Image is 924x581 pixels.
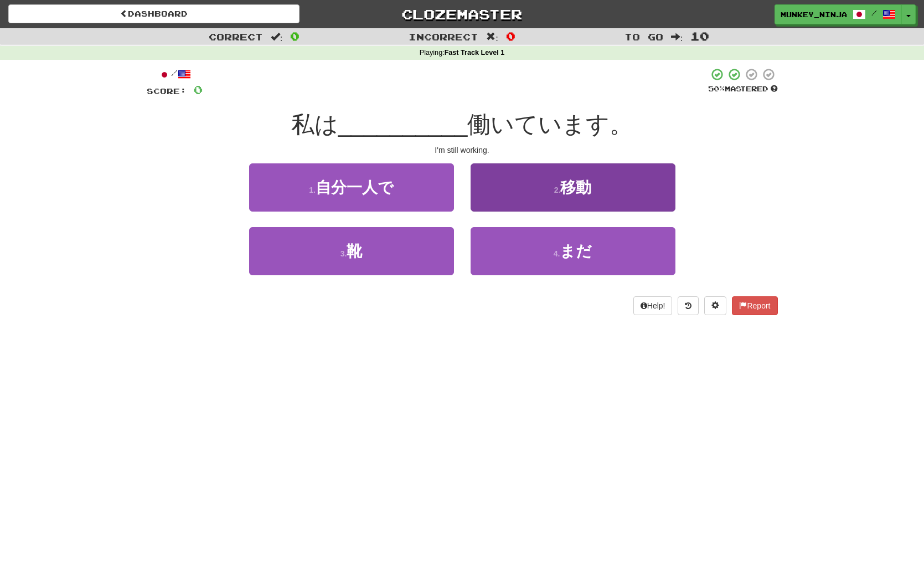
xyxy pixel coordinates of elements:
[147,68,203,81] div: /
[209,31,263,42] span: Correct
[871,9,877,17] span: /
[708,84,778,94] div: Mastered
[554,186,561,194] small: 2 .
[732,296,777,315] button: Report
[486,32,498,42] span: :
[249,163,454,212] button: 1.自分一人で
[347,243,362,260] span: 靴
[781,9,847,19] span: munkey_ninja
[560,243,592,260] span: まだ
[678,296,699,315] button: Round history (alt+y)
[147,86,187,96] span: Score:
[290,29,300,43] span: 0
[554,249,560,258] small: 4 .
[409,31,478,42] span: Incorrect
[506,29,515,43] span: 0
[316,179,394,196] span: 自分一人で
[445,49,505,56] strong: Fast Track Level 1
[8,4,300,23] a: Dashboard
[291,111,338,137] span: 私は
[690,29,709,43] span: 10
[708,84,725,93] span: 50 %
[193,83,203,96] span: 0
[471,163,675,212] button: 2.移動
[775,4,902,24] a: munkey_ninja /
[309,186,316,194] small: 1 .
[467,111,633,137] span: 働いています。
[471,227,675,275] button: 4.まだ
[338,111,468,137] span: __________
[249,227,454,275] button: 3.靴
[624,31,663,42] span: To go
[271,32,283,42] span: :
[340,249,347,258] small: 3 .
[147,145,778,156] div: I'm still working.
[316,4,607,24] a: Clozemaster
[560,179,591,196] span: 移動
[671,32,683,42] span: :
[633,296,673,315] button: Help!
